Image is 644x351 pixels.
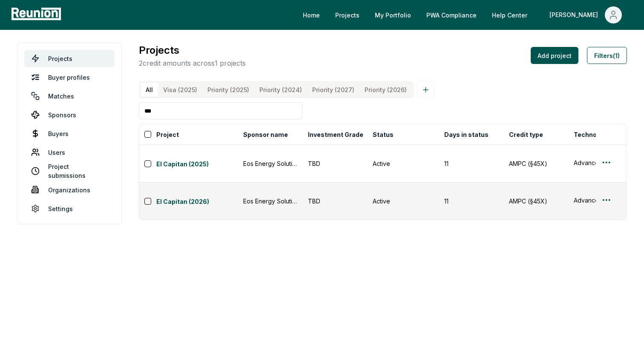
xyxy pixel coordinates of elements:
button: Technologies [572,126,617,143]
button: Filters(1) [587,47,627,64]
button: Project [155,126,181,143]
button: Investment Grade [306,126,365,143]
a: Buyer profiles [24,69,115,86]
a: Help Center [485,6,534,23]
a: PWA Compliance [420,6,483,23]
p: 2 credit amounts across 1 projects [139,58,246,68]
button: Advanced manufacturing [574,158,628,167]
button: Priority (2026) [359,83,412,97]
div: Eos Energy Solutions [243,159,298,168]
a: Projects [24,50,115,67]
div: [PERSON_NAME] [549,6,601,23]
div: TBD [308,159,362,168]
div: 11 [444,159,499,168]
a: Buyers [24,125,115,142]
a: Home [296,6,327,23]
div: Active [373,159,434,168]
button: El Capitan (2026) [156,195,238,207]
div: AMPC (§45X) [509,197,563,206]
button: Status [371,126,395,143]
nav: Main [296,6,635,23]
h3: Projects [139,43,246,58]
button: Visa (2025) [158,83,202,97]
button: Advanced manufacturing [574,196,628,205]
button: [PERSON_NAME] [543,6,629,23]
a: Matches [24,87,115,104]
div: Eos Energy Solutions [243,197,298,206]
div: AMPC (§45X) [509,159,563,168]
a: My Portfolio [368,6,418,23]
button: Add project [531,47,578,64]
div: Active [373,197,434,206]
button: Priority (2027) [307,83,359,97]
button: Sponsor name [241,126,290,143]
a: Project submissions [24,162,115,180]
a: Projects [328,6,366,23]
div: TBD [308,197,362,206]
div: 11 [444,197,499,206]
a: Organizations [24,181,115,198]
button: El Capitan (2025) [156,158,238,170]
a: El Capitan (2026) [156,197,238,207]
button: Days in status [443,126,490,143]
button: Credit type [507,126,545,143]
a: Users [24,144,115,161]
button: All [141,83,158,97]
a: Sponsors [24,106,115,123]
a: El Capitan (2025) [156,160,238,170]
button: Priority (2024) [254,83,307,97]
a: Settings [24,200,115,217]
button: Priority (2025) [202,83,254,97]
